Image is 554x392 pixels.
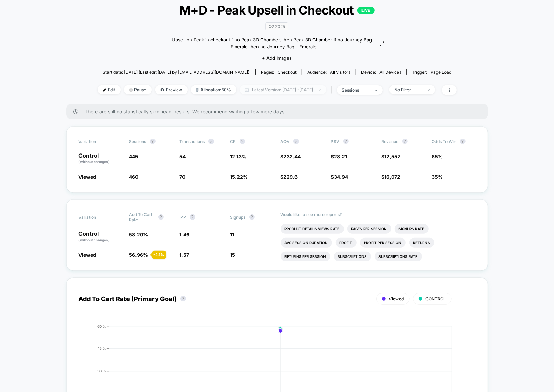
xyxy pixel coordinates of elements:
span: $ [281,153,301,159]
span: M+D - Peak Upsell in Checkout [115,3,438,17]
img: end [375,90,377,91]
div: - 2.1 % [152,251,166,259]
button: ? [150,139,156,144]
li: Product Details Views Rate [281,224,344,234]
span: Revenue [382,139,399,144]
span: $ [382,153,401,159]
span: Start date: [DATE] (Last edit [DATE] by [EMAIL_ADDRESS][DOMAIN_NAME]) [103,69,250,75]
span: 15.22 % [230,174,248,180]
div: Audience: [307,69,350,75]
span: Add To Cart Rate [129,212,155,222]
span: 54 [180,153,186,159]
span: Transactions [180,139,205,144]
span: checkout [278,69,297,75]
span: Allocation: 50% [191,85,236,94]
span: all devices [379,69,401,75]
li: Pages Per Session [347,224,391,234]
span: Device: [356,69,406,75]
button: ? [240,139,245,144]
span: Page Load [431,69,451,75]
span: 16,072 [385,174,401,180]
span: Latest Version: [DATE] - [DATE] [240,85,326,94]
span: Edit [98,85,121,94]
span: 56.96 % [129,252,148,258]
span: $ [382,174,401,180]
span: Viewed [389,296,404,301]
span: $ [331,153,347,159]
tspan: 30 % [97,369,106,373]
span: 58.20 % [129,232,148,237]
span: 12,552 [385,153,401,159]
span: 34.94 [334,174,348,180]
span: (without changes) [79,238,110,242]
li: Signups Rate [395,224,429,234]
div: sessions [342,87,370,93]
span: 1.57 [180,252,189,258]
img: rebalance [196,88,199,92]
span: There are still no statistically significant results. We recommend waiting a few more days [85,109,474,114]
span: 11 [230,232,234,237]
span: PSV [331,139,340,144]
span: + Add Images [262,55,292,61]
tspan: 60 % [97,325,106,329]
button: ? [343,139,349,144]
span: Pause [124,85,152,94]
span: 65% [432,153,443,159]
img: end [319,89,321,91]
button: ? [158,214,164,220]
span: 232.44 [284,153,301,159]
span: Odds to Win [432,139,470,144]
button: ? [249,214,255,220]
span: 445 [129,153,139,159]
span: 28.21 [334,153,347,159]
img: calendar [245,88,249,92]
span: | [330,85,337,95]
span: 70 [180,174,186,180]
span: 1.46 [180,232,190,237]
span: 15 [230,252,235,258]
div: Pages: [261,69,297,75]
li: Returns [409,238,434,248]
span: Upsell on Peak in checkoutIf no Peak 3D Chamber, then Peak 3D Chamber if no Journey Bag - Emerald... [169,37,378,50]
button: ? [402,139,408,144]
span: CR [230,139,236,144]
span: Q2 2025 [265,22,288,30]
span: Viewed [79,174,96,180]
button: ? [293,139,299,144]
span: Variation [79,212,117,222]
div: Trigger: [412,69,451,75]
span: Variation [79,139,117,144]
p: LIVE [357,7,375,14]
li: Avg Session Duration [281,238,332,248]
span: (without changes) [79,160,110,164]
tspan: 45 % [97,347,106,351]
li: Returns Per Session [281,252,330,261]
span: IPP [180,215,186,220]
li: Subscriptions [334,252,371,261]
li: Profit [336,238,357,248]
span: All Visitors [330,69,350,75]
span: CONTROL [426,296,446,301]
span: 229.6 [284,174,298,180]
p: Control [79,231,122,243]
span: 460 [129,174,139,180]
p: Would like to see more reports? [281,212,476,217]
span: $ [281,174,298,180]
span: 12.13 % [230,153,247,159]
button: ? [208,139,214,144]
span: Preview [155,85,188,94]
div: No Filter [395,87,422,92]
img: end [129,88,133,92]
span: Viewed [79,252,96,258]
img: edit [103,88,106,92]
button: ? [460,139,466,144]
li: Profit Per Session [360,238,406,248]
span: AOV [281,139,290,144]
span: $ [331,174,348,180]
span: Sessions [129,139,147,144]
button: ? [180,296,186,301]
span: 35% [432,174,443,180]
button: ? [190,214,195,220]
img: end [428,89,430,91]
li: Subscriptions Rate [375,252,422,261]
